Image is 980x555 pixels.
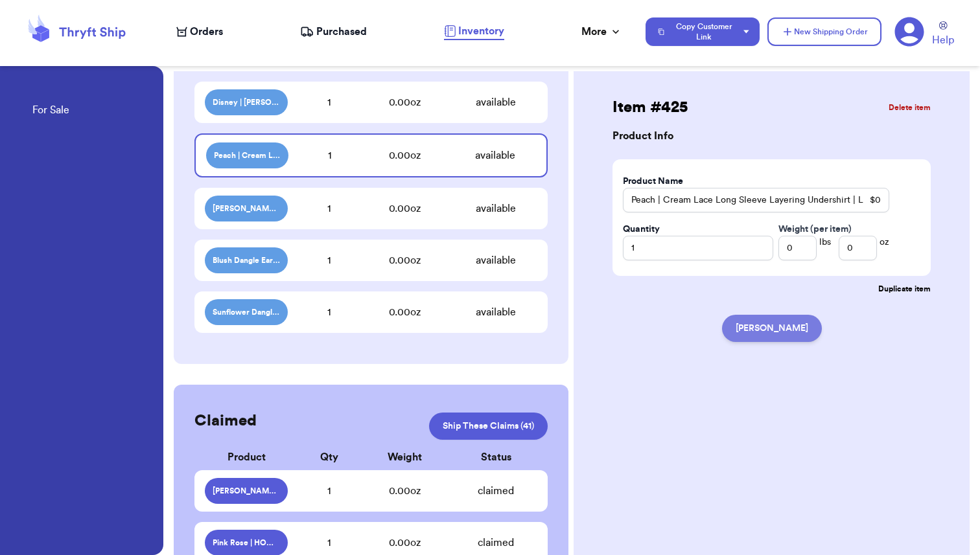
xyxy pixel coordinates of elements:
[356,201,454,216] div: 0.00 oz
[288,535,371,550] div: 1
[205,449,288,465] div: Product
[454,253,537,268] div: available
[612,276,931,294] button: Duplicate item
[356,253,454,268] div: 0.00 oz
[778,223,890,236] span: Weight (per item)
[767,17,881,46] button: New Shipping Order
[458,23,504,39] span: Inventory
[288,483,371,499] div: 1
[880,236,889,260] span: oz
[288,201,371,216] div: 1
[932,32,954,48] span: Help
[356,95,454,110] div: 0.00 oz
[194,411,257,431] h2: Claimed
[623,223,660,236] label: Quantity
[288,95,371,110] div: 1
[213,307,280,317] span: Sunflower Dangle Earrings | Blue Western Statement Jewelry | Lightweight $0.00
[612,97,688,118] h2: Item # 425
[889,102,931,113] button: Delete item
[356,304,454,320] div: 0.00 oz
[356,535,454,550] div: 0.00 oz
[356,483,454,499] div: 0.00 oz
[612,131,673,141] h3: Product Info
[176,24,223,40] a: Orders
[429,413,548,440] a: Ship These Claims (41)
[722,315,822,342] button: [PERSON_NAME]
[454,449,537,465] div: Status
[646,17,760,46] button: Copy Customer Link
[213,255,280,266] span: Blush Dangle Earrings | Soft Pink Western Jewelry | Lightweight & Feminine $0.00
[190,24,223,40] span: Orders
[623,175,683,188] label: Product Name
[288,148,371,163] div: 1
[213,538,280,548] span: Pink Rose | HOWDY Sweater Vest $4
[288,253,371,268] div: 1
[454,535,537,550] div: claimed
[213,97,280,108] span: Disney | [PERSON_NAME] Crew | L $0.00
[288,449,371,465] div: Qty
[454,201,537,216] div: available
[300,24,367,40] a: Purchased
[454,304,537,320] div: available
[454,483,537,499] div: claimed
[316,24,367,40] span: Purchased
[819,236,831,260] span: lbs
[444,23,504,40] a: Inventory
[454,148,536,163] div: available
[288,304,371,320] div: 1
[32,102,69,120] a: For Sale
[581,24,622,40] div: More
[214,150,281,161] span: Peach | Cream Lace Long Sleeve Layering Undershirt | L $0.00
[932,21,954,48] a: Help
[454,95,537,110] div: available
[356,148,454,163] div: 0.00 oz
[213,486,280,496] span: [PERSON_NAME] Club | Blue Short Sleeve Button up | $4
[356,449,454,465] div: Weight
[213,203,280,214] span: [PERSON_NAME] | Turquoise/Camo Ball Cap w/Pink + Yellow Logo | Adjustable Fit $0.00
